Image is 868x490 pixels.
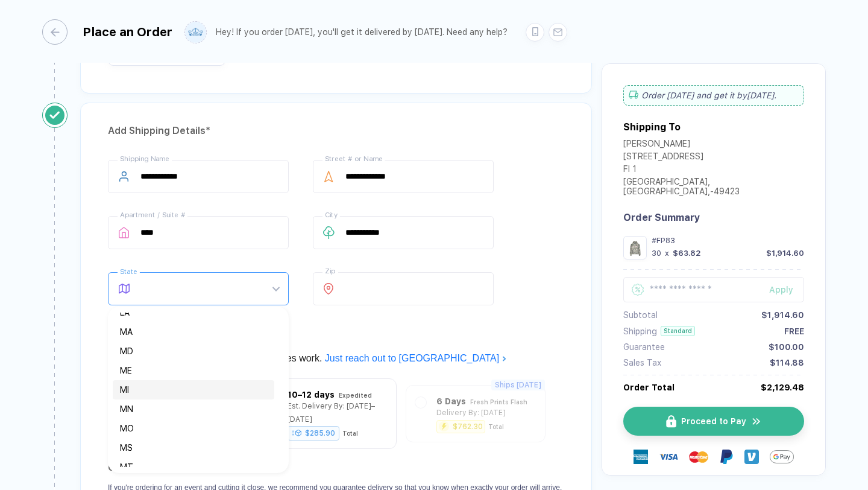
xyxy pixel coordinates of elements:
div: Shipping To [623,121,681,133]
div: Total [342,430,358,437]
div: 10–12 days ExpeditedEst. Delivery By: [DATE]–[DATE]$285.90Total [266,388,387,439]
div: $114.88 [770,358,804,367]
img: user profile [185,22,206,43]
div: MD [120,345,267,358]
div: Apply [769,285,804,294]
img: 9cfa9c71-1e44-458a-a11f-e49117fc47bf_nt_front_1758923120679.jpg [626,239,644,256]
div: MS [113,438,274,457]
button: Apply [754,277,804,302]
div: [PERSON_NAME] [623,139,804,151]
div: Shipping Method [108,329,564,349]
div: Fl 1 [623,164,804,177]
div: $2,129.48 [761,383,804,392]
div: #FP83 [652,236,804,245]
div: MI [113,380,274,399]
div: FREE [784,326,804,336]
div: Guarantee [623,342,665,352]
img: icon [666,415,676,428]
div: $100.00 [769,342,804,352]
div: MT [113,457,274,477]
div: [STREET_ADDRESS] [623,151,804,164]
a: Just reach out to [GEOGRAPHIC_DATA] [325,353,507,363]
div: Order Total [623,383,675,392]
div: Order Summary [623,212,804,223]
div: Order [DATE] and get it by [DATE] . [623,85,804,106]
div: 10–12 days [288,388,335,401]
div: $63.82 [673,249,701,258]
div: ME [120,364,267,377]
div: LA [120,306,267,319]
div: 30 [652,249,661,258]
div: $285.90 [288,426,339,441]
div: LA [113,303,274,322]
div: $1,914.60 [766,249,804,258]
img: express [634,450,648,464]
div: Est. Delivery By: [DATE]–[DATE] [288,399,387,426]
div: MA [113,322,274,342]
div: x [664,249,670,258]
h2: Guarantee Delivery [108,458,564,477]
img: Venmo [744,450,759,464]
div: MD [113,342,274,361]
div: Expedited [339,389,372,402]
img: GPay [770,445,794,469]
div: [GEOGRAPHIC_DATA], [GEOGRAPHIC_DATA] , - 49423 [623,177,804,199]
img: Paypal [719,450,734,464]
div: Shipping [623,326,657,336]
div: MS [120,441,267,454]
div: MT [120,460,267,474]
img: master-card [689,447,708,466]
div: MI [120,383,267,396]
div: $1,914.60 [761,310,804,320]
button: iconProceed to Payicon [623,407,804,436]
div: MO [120,422,267,435]
div: Hey! If you order [DATE], you'll get it delivered by [DATE]. Need any help? [216,27,508,37]
div: Add Shipping Details [108,121,564,141]
img: visa [659,447,678,466]
span: Proceed to Pay [681,416,746,426]
div: Place an Order [83,25,172,39]
div: MO [113,419,274,438]
div: Need it faster? We can make most timelines work. [108,349,564,368]
div: Subtotal [623,310,658,320]
div: Standard [661,326,695,336]
div: ME [113,361,274,380]
img: icon [751,416,762,427]
div: MN [113,399,274,419]
div: Sales Tax [623,358,661,367]
div: MN [120,402,267,416]
div: MA [120,325,267,339]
